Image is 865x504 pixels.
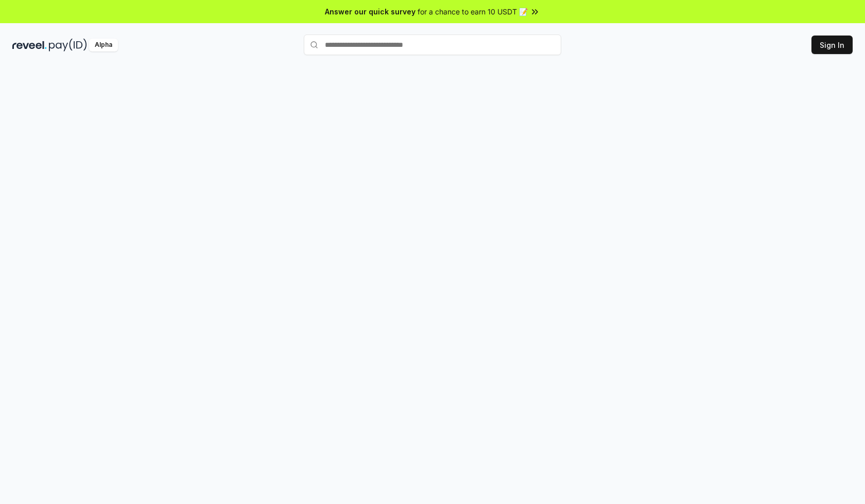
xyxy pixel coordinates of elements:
[811,36,853,54] button: Sign In
[418,6,528,17] span: for a chance to earn 10 USDT 📝
[12,39,47,51] img: reveel_dark
[325,6,416,17] span: Answer our quick survey
[89,39,118,51] div: Alpha
[49,39,87,51] img: pay_id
